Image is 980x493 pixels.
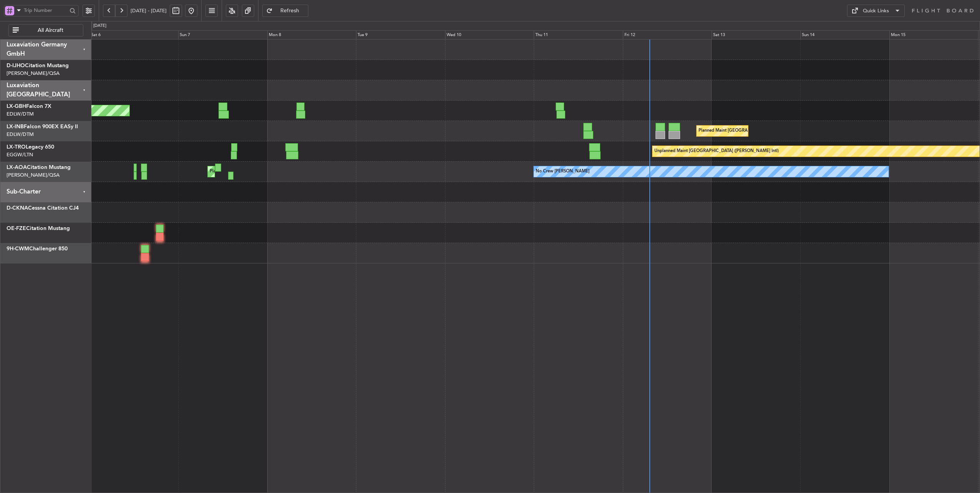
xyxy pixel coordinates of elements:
[8,24,83,36] button: All Aircraft
[536,166,589,177] div: No Crew [PERSON_NAME]
[7,104,51,109] a: LX-GBHFalcon 7X
[262,5,308,17] button: Refresh
[7,124,78,129] a: LX-INBFalcon 900EX EASy II
[7,151,33,158] a: EGGW/LTN
[623,30,712,40] div: Fri 12
[7,111,34,117] a: EDLW/DTM
[699,125,819,137] div: Planned Maint [GEOGRAPHIC_DATA] ([GEOGRAPHIC_DATA])
[24,5,67,16] input: Trip Number
[93,23,106,29] div: [DATE]
[847,5,905,17] button: Quick Links
[7,205,28,211] span: D-CKNA
[267,30,356,40] div: Mon 8
[889,30,978,40] div: Mon 15
[654,146,779,157] div: Unplanned Maint [GEOGRAPHIC_DATA] ([PERSON_NAME] Intl)
[7,144,26,150] span: LX-TRO
[89,30,178,40] div: Sat 6
[534,30,622,40] div: Thu 11
[178,30,267,40] div: Sun 7
[800,30,889,40] div: Sun 14
[7,70,60,77] a: [PERSON_NAME]/QSA
[7,104,26,109] span: LX-GBH
[7,246,29,251] span: 9H-CWM
[131,7,167,14] span: [DATE] - [DATE]
[210,166,331,177] div: Planned Maint [GEOGRAPHIC_DATA] ([GEOGRAPHIC_DATA])
[7,165,27,170] span: LX-AOA
[7,246,68,251] a: 9H-CWMChallenger 850
[274,8,306,13] span: Refresh
[7,165,71,170] a: LX-AOACitation Mustang
[7,131,34,138] a: EDLW/DTM
[7,226,26,231] span: OE-FZE
[7,226,70,231] a: OE-FZECitation Mustang
[7,63,69,68] a: D-IJHOCitation Mustang
[7,144,54,150] a: LX-TROLegacy 650
[7,172,60,179] a: [PERSON_NAME]/QSA
[20,28,81,33] span: All Aircraft
[7,63,25,68] span: D-IJHO
[863,7,889,15] div: Quick Links
[356,30,445,40] div: Tue 9
[445,30,534,40] div: Wed 10
[712,30,800,40] div: Sat 13
[7,124,24,129] span: LX-INB
[7,205,79,211] a: D-CKNACessna Citation CJ4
